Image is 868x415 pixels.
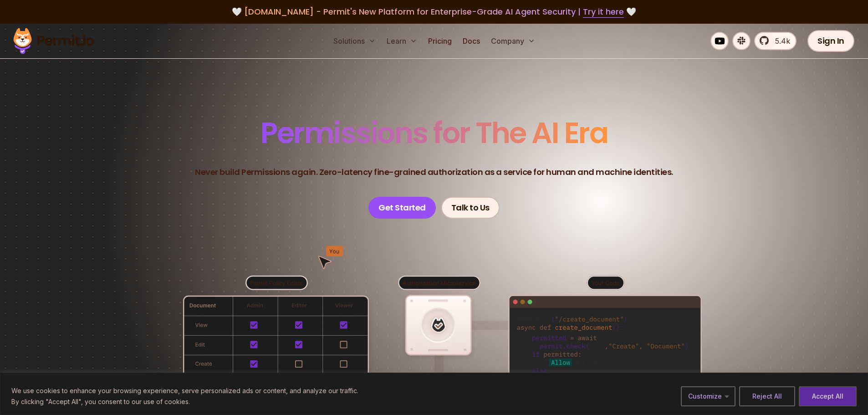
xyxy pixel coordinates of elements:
[11,396,358,407] p: By clicking "Accept All", you consent to our use of cookies.
[22,5,846,18] div: 🤍 🤍
[739,386,795,406] button: Reject All
[383,32,421,50] button: Learn
[583,6,624,18] a: Try it here
[459,32,484,50] a: Docs
[11,385,358,396] p: We use cookies to enhance your browsing experience, serve personalized ads or content, and analyz...
[681,386,735,406] button: Customize
[195,166,673,179] p: Never build Permissions again. Zero-latency fine-grained authorization as a service for human and...
[487,32,539,50] button: Company
[330,32,379,50] button: Solutions
[9,26,98,56] img: Permit logo
[260,113,608,153] span: Permissions for The AI Era
[424,32,455,50] a: Pricing
[770,36,790,46] span: 5.4k
[799,386,857,406] button: Accept All
[807,30,854,52] a: Sign In
[754,32,797,50] a: 5.4k
[441,197,500,219] a: Talk to Us
[244,6,624,17] span: [DOMAIN_NAME] - Permit's New Platform for Enterprise-Grade AI Agent Security |
[368,197,436,219] a: Get Started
